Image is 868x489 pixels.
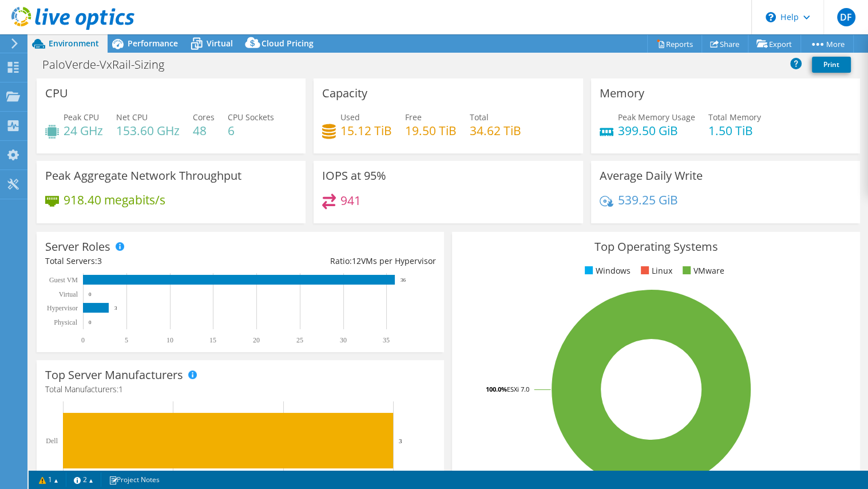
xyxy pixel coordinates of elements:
[708,124,761,137] h4: 1.50 TiB
[66,472,101,487] a: 2
[114,305,117,311] text: 3
[470,124,521,137] h4: 34.62 TiB
[701,35,748,53] a: Share
[296,336,303,344] text: 25
[64,112,99,123] span: Peak CPU
[209,336,216,344] text: 15
[582,265,631,277] li: Windows
[461,240,851,253] h3: Top Operating Systems
[405,124,457,137] h4: 19.50 TiB
[97,255,102,266] span: 3
[31,472,66,487] a: 1
[748,35,801,53] a: Export
[618,112,695,123] span: Peak Memory Usage
[89,320,92,325] text: 0
[618,194,678,206] h4: 539.25 GiB
[507,385,529,393] tspan: ESXi 7.0
[193,124,215,137] h4: 48
[800,35,854,53] a: More
[118,384,123,395] span: 1
[167,336,173,344] text: 10
[89,291,92,297] text: 0
[45,255,240,267] div: Total Servers:
[207,38,233,49] span: Virtual
[228,112,274,123] span: CPU Sockets
[116,124,180,137] h4: 153.60 GHz
[64,124,103,137] h4: 24 GHz
[647,35,702,53] a: Reports
[340,124,392,137] h4: 15.12 TiB
[618,124,695,137] h4: 399.50 GiB
[240,255,435,267] div: Ratio: VMs per Hypervisor
[47,304,78,312] text: Hypervisor
[116,112,148,123] span: Net CPU
[46,437,58,445] text: Dell
[340,336,347,344] text: 30
[128,38,178,49] span: Performance
[680,265,724,277] li: VMware
[399,437,402,444] text: 3
[64,194,165,206] h4: 918.40 megabits/s
[49,38,99,49] span: Environment
[37,58,182,71] h1: PaloVerde-VxRail-Sizing
[261,38,314,49] span: Cloud Pricing
[45,87,68,100] h3: CPU
[351,255,360,266] span: 12
[837,8,855,26] span: DF
[766,12,776,22] svg: \n
[253,336,260,344] text: 20
[322,87,367,100] h3: Capacity
[708,112,761,123] span: Total Memory
[405,112,422,123] span: Free
[193,112,215,123] span: Cores
[600,87,644,100] h3: Memory
[340,112,360,123] span: Used
[812,57,851,73] a: Print
[59,290,78,298] text: Virtual
[45,169,241,182] h3: Peak Aggregate Network Throughput
[45,383,435,396] h4: Total Manufacturers:
[638,265,672,277] li: Linux
[228,124,274,137] h4: 6
[81,336,85,344] text: 0
[322,169,386,182] h3: IOPS at 95%
[340,194,361,207] h4: 941
[49,276,78,284] text: Guest VM
[486,385,507,393] tspan: 100.0%
[383,336,390,344] text: 35
[125,336,128,344] text: 5
[45,369,183,381] h3: Top Server Manufacturers
[101,472,168,487] a: Project Notes
[401,277,406,283] text: 36
[54,318,77,326] text: Physical
[45,240,110,253] h3: Server Roles
[600,169,703,182] h3: Average Daily Write
[470,112,489,123] span: Total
